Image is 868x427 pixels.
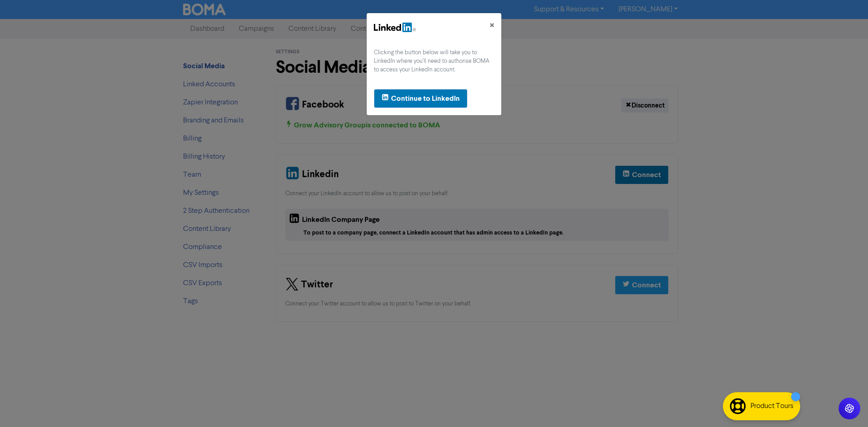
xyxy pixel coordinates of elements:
div: Continue to LinkedIn [391,93,460,104]
div: Clicking the button below will take you to LinkedIn where you'll need to authorise BOMA to access... [374,48,494,75]
span: × [490,19,494,33]
button: Continue to LinkedIn [374,89,467,108]
iframe: Chat Widget [823,384,868,427]
button: Close [482,13,501,38]
img: LinkedIn [374,23,416,32]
